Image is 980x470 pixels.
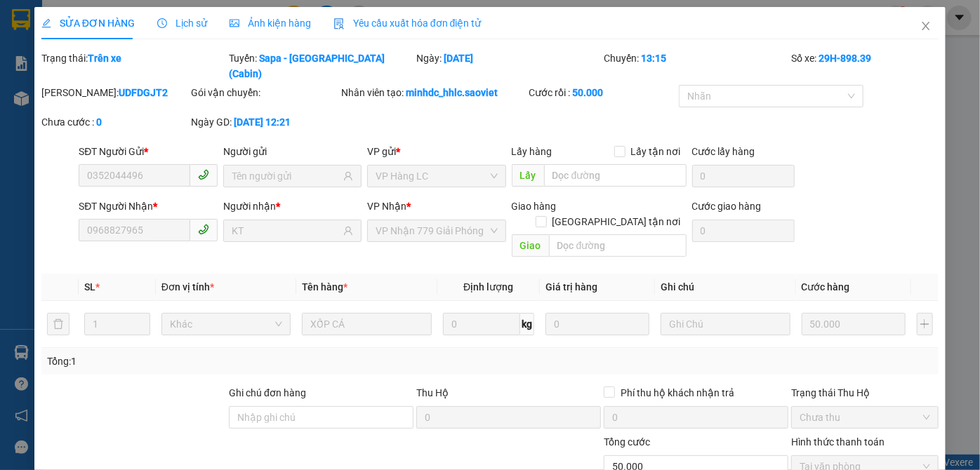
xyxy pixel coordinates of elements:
input: Dọc đường [549,234,687,257]
label: Ghi chú đơn hàng [229,387,306,398]
b: Sapa - [GEOGRAPHIC_DATA] (Cabin) [229,53,385,79]
span: Chưa thu [800,407,930,428]
span: Giá trị hàng [545,281,597,293]
label: Cước lấy hàng [692,146,755,157]
button: plus [917,313,934,335]
span: Tổng cước [604,436,650,448]
span: Lấy tận nơi [625,144,687,159]
b: 50.000 [572,87,603,98]
span: user [343,171,353,181]
b: Trên xe [88,53,121,64]
span: Thu Hộ [416,387,449,398]
span: Giao [512,234,549,257]
img: icon [333,18,345,29]
div: Ngày GD: [192,114,339,130]
span: kg [520,313,534,335]
div: Trạng thái Thu Hộ [791,385,939,401]
div: Nhân viên tạo: [341,85,526,100]
span: Lịch sử [157,18,207,29]
span: SL [84,281,95,293]
span: Cước hàng [802,281,850,293]
b: 0 [96,116,102,128]
span: VP Hàng LC [376,166,497,187]
b: minhdc_hhlc.saoviet [406,87,498,98]
span: edit [41,18,51,28]
label: Hình thức thanh toán [791,436,885,448]
input: Cước giao hàng [692,220,795,242]
b: UDFDGJT2 [119,87,168,98]
span: Khác [170,314,283,335]
span: VP Nhận [367,201,406,212]
b: [DATE] 12:21 [234,116,291,128]
input: VD: Bàn, Ghế [302,313,432,335]
span: picture [230,18,239,28]
span: Đơn vị tính [161,281,214,293]
span: SỬA ĐƠN HÀNG [41,18,135,29]
span: close [920,20,932,32]
b: 13:15 [641,53,666,64]
div: Chưa cước : [41,114,189,130]
span: phone [198,224,209,235]
div: Ngày: [415,51,602,81]
input: Cước lấy hàng [692,165,795,187]
div: SĐT Người Nhận [79,199,217,214]
div: Cước rồi : [529,85,676,100]
div: Trạng thái: [40,51,227,81]
input: Dọc đường [544,164,687,187]
input: Ghi chú đơn hàng [229,406,413,429]
div: Tổng: 1 [47,354,379,369]
div: SĐT Người Gửi [79,144,217,159]
span: Định lượng [463,281,513,293]
span: user [343,226,353,236]
th: Ghi chú [655,274,796,301]
span: Giao hàng [512,201,557,212]
div: Tuyến: [227,51,415,81]
input: 0 [545,313,649,335]
button: delete [47,313,69,335]
input: Ghi Chú [661,313,790,335]
div: Số xe: [790,51,940,81]
div: Gói vận chuyển: [192,85,339,100]
div: [PERSON_NAME]: [41,85,189,100]
button: Close [906,7,946,46]
span: VP Nhận 779 Giải Phóng [376,220,497,241]
div: Chuyến: [602,51,790,81]
b: [DATE] [444,53,473,64]
span: Ảnh kiện hàng [230,18,311,29]
span: Phí thu hộ khách nhận trả [615,385,740,401]
div: Người gửi [223,144,362,159]
span: Yêu cầu xuất hóa đơn điện tử [333,18,482,29]
span: Tên hàng [302,281,347,293]
span: [GEOGRAPHIC_DATA] tận nơi [547,214,687,229]
input: Tên người gửi [232,168,340,184]
span: Lấy [512,164,544,187]
span: phone [198,169,209,180]
div: Người nhận [223,199,362,214]
div: VP gửi [367,144,505,159]
span: Lấy hàng [512,146,552,157]
b: 29H-898.39 [819,53,871,64]
input: 0 [802,313,906,335]
span: clock-circle [157,18,167,28]
input: Tên người nhận [232,223,340,239]
label: Cước giao hàng [692,201,762,212]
